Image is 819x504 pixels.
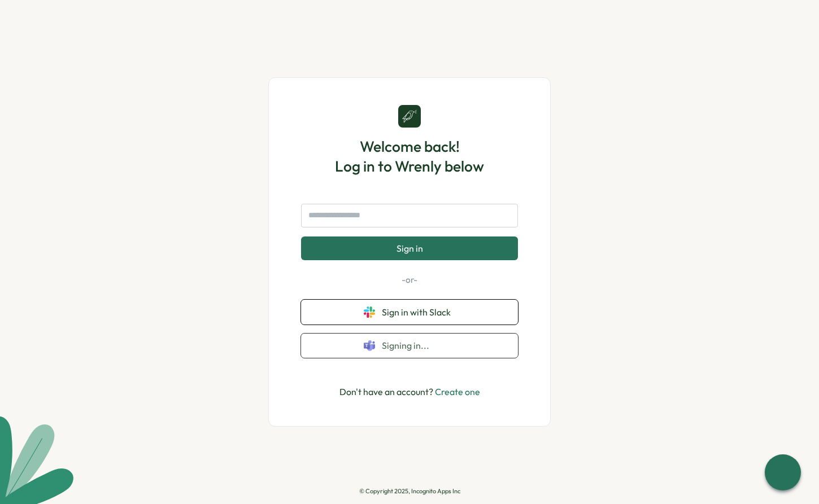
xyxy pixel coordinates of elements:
h1: Welcome back! Log in to Wrenly below [335,137,484,176]
p: © Copyright 2025, Incognito Apps Inc [359,488,460,495]
span: Signing in... [382,340,455,350]
span: Sign in [397,243,423,253]
p: -or- [301,274,518,286]
p: Don't have an account? [339,385,480,399]
button: Sign in [301,236,518,260]
button: Signing in... [301,334,518,358]
a: Create one [435,386,480,397]
button: Sign in with Slack [301,300,518,325]
span: Sign in with Slack [382,307,455,317]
